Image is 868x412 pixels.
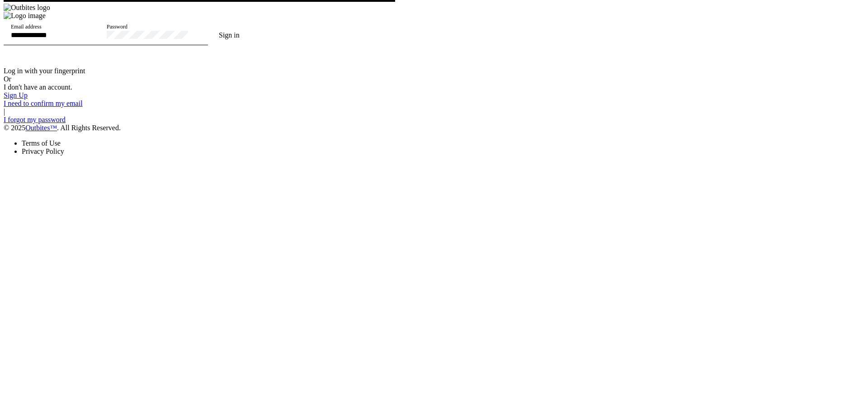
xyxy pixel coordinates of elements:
[208,26,250,44] button: Sign in
[4,116,66,123] a: I forgot my password
[219,31,240,39] span: Sign in
[22,139,61,147] a: Terms of Use
[22,147,64,155] a: Privacy Policy
[4,4,50,12] img: Outbites logo
[4,108,250,116] div: |
[4,83,250,91] div: I don't have an account.
[11,24,42,30] mat-label: Email address
[4,99,83,107] a: I need to confirm my email
[4,91,28,99] a: Sign Up
[4,75,250,83] div: Or
[4,124,121,132] span: © 2025 . All Rights Reserved.
[107,24,127,30] mat-label: Password
[25,124,57,132] a: Outbites™
[4,67,250,75] div: Log in with your fingerprint
[4,12,46,20] img: Logo image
